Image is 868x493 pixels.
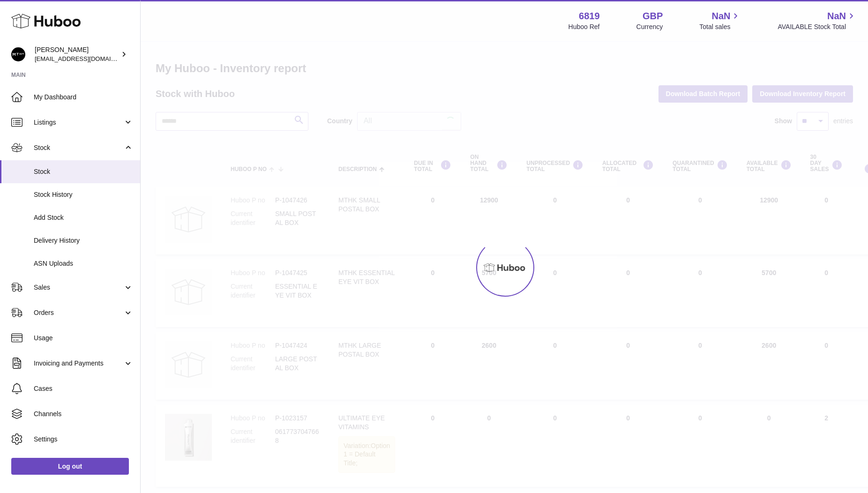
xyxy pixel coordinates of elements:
[34,435,133,444] span: Settings
[34,143,123,152] span: Stock
[636,22,663,31] div: Currency
[11,47,25,61] img: amar@mthk.com
[34,410,133,418] span: Channels
[34,190,133,199] span: Stock History
[643,10,663,22] strong: GBP
[34,93,133,102] span: My Dashboard
[34,213,133,222] span: Add Stock
[827,10,846,22] span: NaN
[34,259,133,268] span: ASN Uploads
[34,359,123,368] span: Invoicing and Payments
[699,10,741,31] a: NaN Total sales
[34,334,133,343] span: Usage
[34,167,133,176] span: Stock
[35,45,119,63] div: [PERSON_NAME]
[34,283,123,292] span: Sales
[34,384,133,393] span: Cases
[579,10,600,22] strong: 6819
[778,10,857,31] a: NaN AVAILABLE Stock Total
[699,22,741,31] span: Total sales
[34,118,123,127] span: Listings
[35,55,138,62] span: [EMAIL_ADDRESS][DOMAIN_NAME]
[11,458,129,475] a: Log out
[778,22,857,31] span: AVAILABLE Stock Total
[711,10,730,22] span: NaN
[34,236,133,245] span: Delivery History
[569,22,600,31] div: Huboo Ref
[34,308,123,317] span: Orders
